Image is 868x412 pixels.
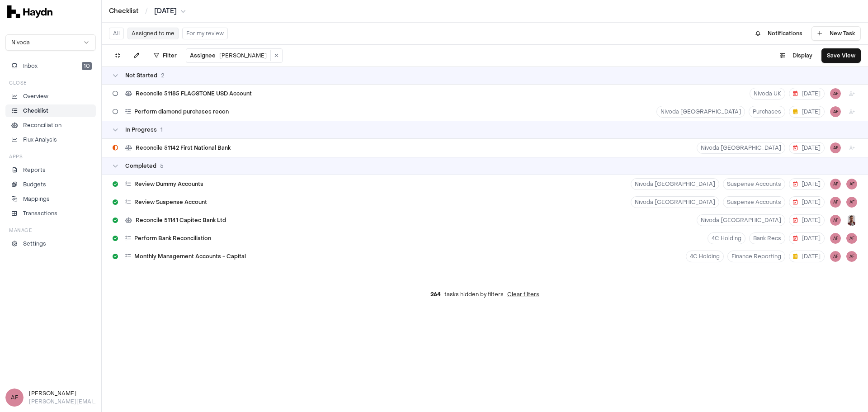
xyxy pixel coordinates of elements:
[23,240,46,248] p: Settings
[708,232,745,244] button: 4C Holding
[23,121,61,129] p: Reconciliation
[7,5,52,18] img: svg+xml,%3c
[774,48,818,63] button: Display
[5,207,96,220] a: Transactions
[5,90,96,103] a: Overview
[134,235,211,242] span: Perform Bank Reconciliation
[789,178,825,190] button: [DATE]
[723,196,785,208] button: Suspense Accounts
[29,398,96,406] p: [PERSON_NAME][EMAIL_ADDRESS][DOMAIN_NAME]
[5,237,96,250] a: Settings
[136,144,231,152] span: Reconcile 51142 First National Bank
[5,119,96,132] a: Reconciliation
[29,389,96,398] h3: [PERSON_NAME]
[846,197,857,208] span: AF
[789,196,825,208] button: [DATE]
[821,48,861,63] button: Save View
[186,50,271,61] button: Assignee[PERSON_NAME]
[143,6,150,15] span: /
[127,28,179,39] button: Assigned to me
[750,26,808,41] button: Notifications
[5,388,24,407] span: AF
[697,142,785,154] button: Nivoda [GEOGRAPHIC_DATA]
[846,251,857,262] button: AF
[830,233,841,244] button: AF
[154,7,177,16] span: [DATE]
[23,92,48,100] p: Overview
[23,136,57,144] p: Flux Analysis
[161,72,164,79] span: 2
[82,62,92,70] span: 10
[109,7,186,16] nav: breadcrumb
[5,193,96,205] a: Mappings
[134,180,203,188] span: Review Dummy Accounts
[430,291,441,298] span: 264
[846,215,857,226] img: JP Smit
[154,7,186,16] button: [DATE]
[830,215,841,226] button: AF
[789,214,825,226] button: [DATE]
[686,251,724,262] button: 4C Holding
[789,88,825,99] button: [DATE]
[134,199,207,206] span: Review Suspense Account
[846,179,857,189] button: AF
[182,28,228,39] button: For my review
[5,60,96,72] button: Inbox10
[23,107,48,115] p: Checklist
[23,180,46,189] p: Budgets
[125,72,157,79] span: Not Started
[109,7,139,16] a: Checklist
[830,197,841,208] button: AF
[830,179,841,189] button: AF
[160,126,163,133] span: 1
[793,90,821,97] span: [DATE]
[190,52,216,59] span: Assignee
[793,144,821,152] span: [DATE]
[102,284,868,305] div: tasks hidden by filters
[793,253,821,260] span: [DATE]
[656,106,745,118] button: Nivoda [GEOGRAPHIC_DATA]
[793,180,821,188] span: [DATE]
[5,164,96,176] a: Reports
[160,162,164,170] span: 5
[793,108,821,115] span: [DATE]
[134,108,229,115] span: Perform diamond purchases recon
[789,232,825,244] button: [DATE]
[109,28,124,39] button: All
[727,251,785,262] button: Finance Reporting
[830,251,841,262] button: AF
[631,196,719,208] button: Nivoda [GEOGRAPHIC_DATA]
[697,214,785,226] button: Nivoda [GEOGRAPHIC_DATA]
[793,217,821,224] span: [DATE]
[830,106,841,117] button: AF
[846,233,857,244] button: AF
[134,253,246,260] span: Monthly Management Accounts - Capital
[750,88,785,99] button: Nivoda UK
[23,195,50,203] p: Mappings
[148,48,182,63] button: Filter
[5,178,96,191] a: Budgets
[793,199,821,206] span: [DATE]
[749,106,785,118] button: Purchases
[125,162,156,170] span: Completed
[789,251,825,262] button: [DATE]
[830,142,841,153] button: AF
[631,178,719,190] button: Nivoda [GEOGRAPHIC_DATA]
[9,153,23,160] h3: Apps
[23,166,46,174] p: Reports
[23,62,38,70] span: Inbox
[723,178,785,190] button: Suspense Accounts
[507,291,539,298] button: Clear filters
[789,142,825,154] button: [DATE]
[830,88,841,99] span: AF
[5,133,96,146] a: Flux Analysis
